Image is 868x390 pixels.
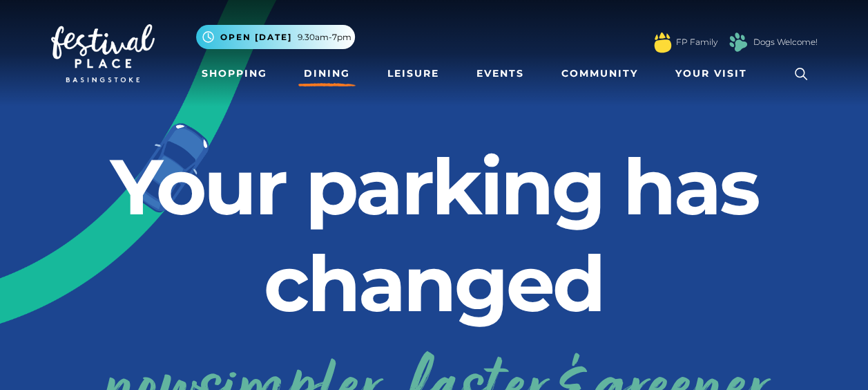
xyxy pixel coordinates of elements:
span: Open [DATE] [220,31,292,44]
span: 9.30am-7pm [298,31,351,44]
h2: Your parking has changed [51,138,818,332]
button: Open [DATE] 9.30am-7pm [196,25,355,49]
span: Your Visit [675,66,747,81]
img: Festival Place Logo [51,24,155,82]
a: Leisure [382,61,445,86]
a: Community [556,61,644,86]
a: Dining [298,61,356,86]
a: FP Family [676,36,717,48]
a: Shopping [196,61,273,86]
a: Events [471,61,530,86]
a: Dogs Welcome! [753,36,818,48]
a: Your Visit [670,61,760,86]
